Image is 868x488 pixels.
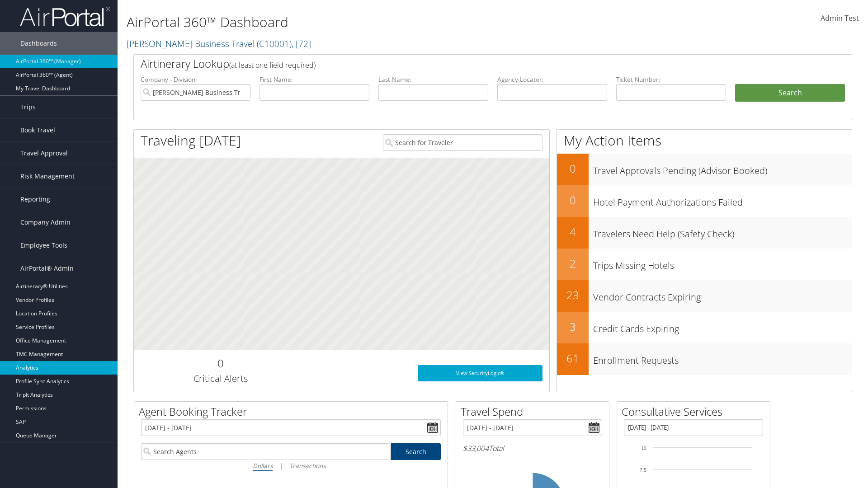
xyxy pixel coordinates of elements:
[557,249,852,280] a: 2Trips Missing Hotels
[593,160,852,177] h3: Travel Approvals Pending (Advisor Booked)
[141,56,785,71] h2: Airtinerary Lookup
[593,223,852,240] h3: Travelers Need Help (Safety Check)
[20,6,110,27] img: airportal-logo.png
[463,443,489,453] span: $33,004
[20,165,75,188] span: Risk Management
[141,356,300,371] h2: 0
[557,192,589,208] h2: 0
[257,38,292,50] span: ( C10001 )
[20,234,67,257] span: Employee Tools
[20,96,36,118] span: Trips
[141,75,250,84] label: Company - Division:
[229,60,316,70] span: (at least one field required)
[141,372,300,385] h3: Critical Alerts
[593,350,852,367] h3: Enrollment Requests
[141,460,441,471] div: |
[557,351,589,366] h2: 61
[289,461,325,470] i: Transactions
[463,443,602,453] h6: Total
[616,75,726,84] label: Ticket Number:
[593,318,852,335] h3: Credit Cards Expiring
[821,13,859,23] span: Admin Test
[292,38,311,50] span: , [ 72 ]
[557,161,589,176] h2: 0
[461,404,609,419] h2: Travel Spend
[497,75,607,84] label: Agency Locator:
[593,286,852,304] h3: Vendor Contracts Expiring
[593,192,852,209] h3: Hotel Payment Authorizations Failed
[418,365,542,381] a: View SecurityLogic®
[557,287,589,303] h2: 23
[378,75,488,84] label: Last Name:
[640,467,646,473] tspan: 7.5
[127,13,615,32] h1: AirPortal 360™ Dashboard
[641,446,646,451] tspan: 10
[139,404,448,419] h2: Agent Booking Tracker
[141,443,391,460] input: Search Agents
[557,217,852,249] a: 4Travelers Need Help (Safety Check)
[593,255,852,272] h3: Trips Missing Hotels
[557,154,852,185] a: 0Travel Approvals Pending (Advisor Booked)
[127,38,311,50] a: [PERSON_NAME] Business Travel
[141,131,241,150] h1: Traveling [DATE]
[383,134,542,151] input: Search for Traveler
[821,5,859,33] a: Admin Test
[557,256,589,271] h2: 2
[622,404,770,419] h2: Consultative Services
[20,142,68,164] span: Travel Approval
[20,257,74,280] span: AirPortal® Admin
[391,443,441,460] a: Search
[20,188,50,211] span: Reporting
[557,312,852,343] a: 3Credit Cards Expiring
[557,131,852,150] h1: My Action Items
[253,461,273,470] i: Dollars
[557,319,589,334] h2: 3
[20,211,71,234] span: Company Admin
[557,343,852,375] a: 61Enrollment Requests
[259,75,369,84] label: First Name:
[20,32,57,55] span: Dashboards
[20,119,55,141] span: Book Travel
[557,280,852,312] a: 23Vendor Contracts Expiring
[557,185,852,217] a: 0Hotel Payment Authorizations Failed
[557,224,589,239] h2: 4
[735,84,845,102] button: Search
